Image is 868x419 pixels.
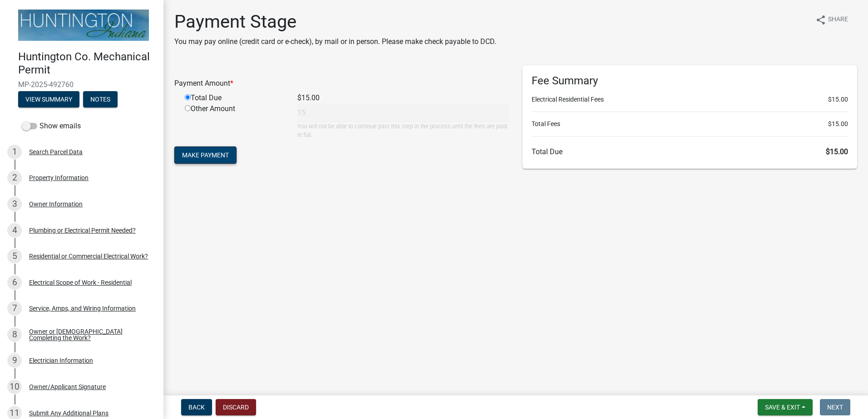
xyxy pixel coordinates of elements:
[188,404,205,411] span: Back
[815,15,826,25] i: share
[18,96,79,103] wm-modal-confirm: Summary
[29,328,149,341] div: Owner or [DEMOGRAPHIC_DATA] Completing the Work?
[7,380,22,394] div: 10
[532,119,848,129] li: Total Fees
[7,171,22,185] div: 2
[29,384,106,390] div: Owner/Applicant Signature
[168,78,516,89] div: Payment Amount
[828,15,848,25] span: Share
[826,147,848,156] span: $15.00
[7,197,22,211] div: 3
[7,145,22,159] div: 1
[7,249,22,263] div: 5
[29,305,136,312] div: Service, Amps, and Wiring Information
[532,74,848,88] h6: Fee Summary
[758,399,813,415] button: Save & Exit
[18,10,149,41] img: Huntington County, Indiana
[29,410,108,416] div: Submit Any Additional Plans
[29,227,136,234] div: Plumbing or Electrical Permit Needed?
[181,399,212,415] button: Back
[765,404,800,411] span: Save & Exit
[29,279,132,286] div: Electrical Scope of Work - Residential
[828,95,848,104] span: $15.00
[532,95,848,104] li: Electrical Residential Fees
[827,404,843,411] span: Next
[532,147,848,156] h6: Total Due
[83,96,118,103] wm-modal-confirm: Notes
[29,357,93,364] div: Electrician Information
[291,93,516,103] div: $15.00
[29,149,83,155] div: Search Parcel Data
[18,91,79,107] button: View Summary
[7,301,22,316] div: 7
[29,175,89,181] div: Property Information
[174,36,496,47] p: You may pay online (credit card or e-check), by mail or in person. Please make check payable to DCD.
[174,146,237,164] button: Make Payment
[808,11,855,29] button: shareShare
[29,253,148,259] div: Residential or Commercial Electrical Work?
[18,80,145,89] span: MP-2025-492760
[178,93,291,103] div: Total Due
[83,91,118,107] button: Notes
[216,399,256,415] button: Discard
[174,11,496,33] h1: Payment Stage
[22,121,81,132] label: Show emails
[828,119,848,129] span: $15.00
[820,399,850,415] button: Next
[29,201,83,207] div: Owner Information
[7,223,22,238] div: 4
[178,103,291,139] div: Other Amount
[7,275,22,290] div: 6
[7,327,22,342] div: 8
[7,353,22,368] div: 9
[18,50,156,77] h4: Huntington Co. Mechanical Permit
